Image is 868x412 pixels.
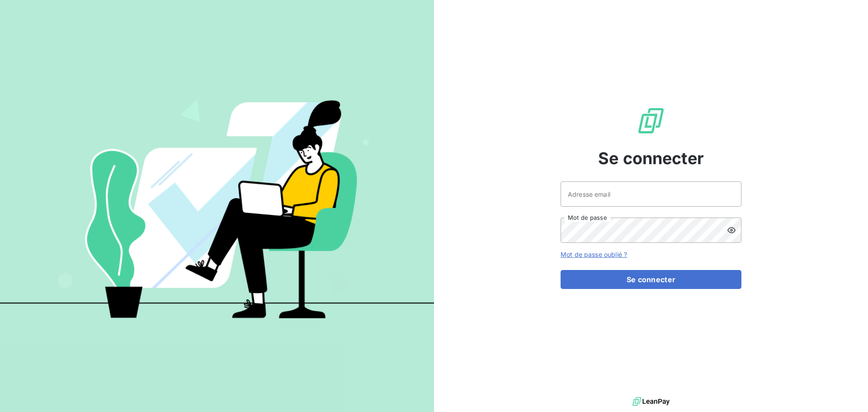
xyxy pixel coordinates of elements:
span: Se connecter [598,146,704,170]
img: Logo LeanPay [637,106,665,135]
input: placeholder [561,181,741,207]
a: Mot de passe oublié ? [561,251,627,258]
button: Se connecter [561,270,741,289]
img: logo [632,395,670,408]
